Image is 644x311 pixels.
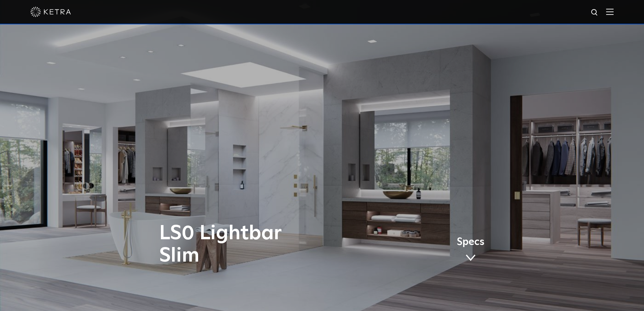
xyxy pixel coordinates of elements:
[30,7,71,17] img: ketra-logo-2019-white
[457,237,484,247] span: Specs
[457,237,484,264] a: Specs
[606,8,614,15] img: Hamburger%20Nav.svg
[591,8,599,17] img: search icon
[159,222,350,267] h1: LS0 Lightbar Slim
